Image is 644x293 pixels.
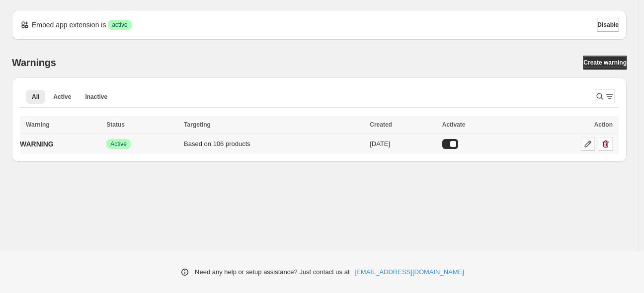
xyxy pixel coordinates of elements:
[110,140,127,148] span: Active
[184,139,364,149] div: Based on 106 products
[12,57,56,69] h2: Warnings
[106,121,125,128] span: Status
[370,139,436,149] div: [DATE]
[595,89,615,103] button: Search and filter results
[583,56,627,70] a: Create warning
[112,21,127,29] span: active
[32,20,106,30] p: Embed app extension is
[20,136,54,152] a: WARNING
[355,267,464,277] a: [EMAIL_ADDRESS][DOMAIN_NAME]
[26,121,50,128] span: Warning
[85,93,107,101] span: Inactive
[597,18,619,32] button: Disable
[53,93,71,101] span: Active
[442,121,466,128] span: Activate
[32,93,39,101] span: All
[597,21,619,29] span: Disable
[370,121,392,128] span: Created
[583,59,627,67] span: Create warning
[184,121,211,128] span: Targeting
[594,121,613,128] span: Action
[20,139,54,149] p: WARNING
